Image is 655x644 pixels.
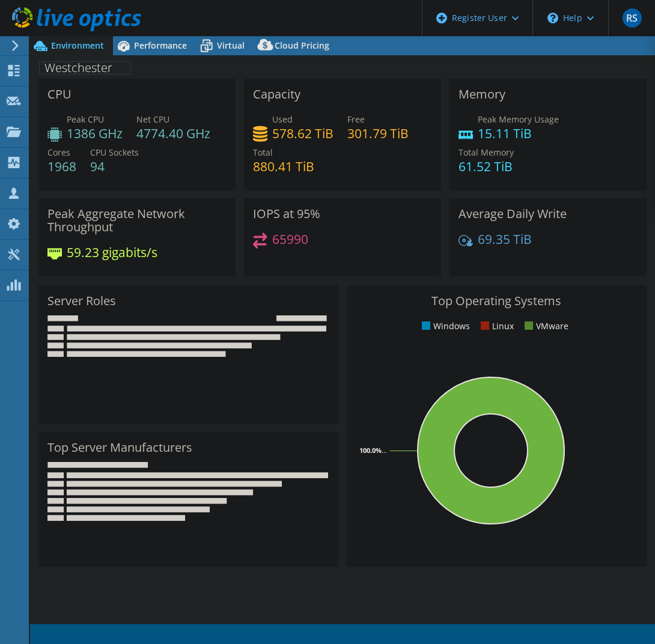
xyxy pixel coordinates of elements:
h4: 61.52 TiB [458,160,514,173]
span: Performance [134,40,187,51]
h3: Peak Aggregate Network Throughput [47,207,227,234]
span: Environment [51,40,104,51]
span: CPU Sockets [90,147,139,158]
span: Cloud Pricing [275,40,329,51]
h4: 59.23 gigabits/s [67,246,157,259]
h3: Server Roles [47,294,116,308]
li: Windows [419,320,470,333]
h4: 1968 [47,160,76,173]
span: Used [272,114,293,125]
tspan: 100.0% [359,446,382,455]
span: Net CPU [136,114,169,125]
h3: Top Server Manufacturers [47,441,192,454]
h3: Memory [458,88,505,101]
span: Free [347,114,365,125]
h1: Westchester [39,61,131,74]
h3: CPU [47,88,72,101]
h4: 578.62 TiB [272,127,334,140]
h3: IOPS at 95% [253,207,320,220]
h4: 1386 GHz [67,127,123,140]
h4: 4774.40 GHz [136,127,210,140]
h3: Capacity [253,88,300,101]
span: Total [253,147,273,158]
h4: 301.79 TiB [347,127,409,140]
h4: 65990 [272,232,308,246]
li: VMware [522,320,568,333]
h3: Average Daily Write [458,207,567,220]
span: RS [623,8,642,28]
li: Linux [478,320,514,333]
h4: 880.41 TiB [253,160,314,173]
span: Cores [47,147,70,158]
span: Total Memory [458,147,514,158]
tspan: ... [382,446,387,455]
svg: \n [547,13,558,23]
span: Virtual [217,40,245,51]
span: Peak Memory Usage [478,114,559,125]
h3: Top Operating Systems [356,294,638,308]
span: Peak CPU [67,114,104,125]
h4: 69.35 TiB [478,232,532,246]
h4: 15.11 TiB [478,127,559,140]
h4: 94 [90,160,139,173]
